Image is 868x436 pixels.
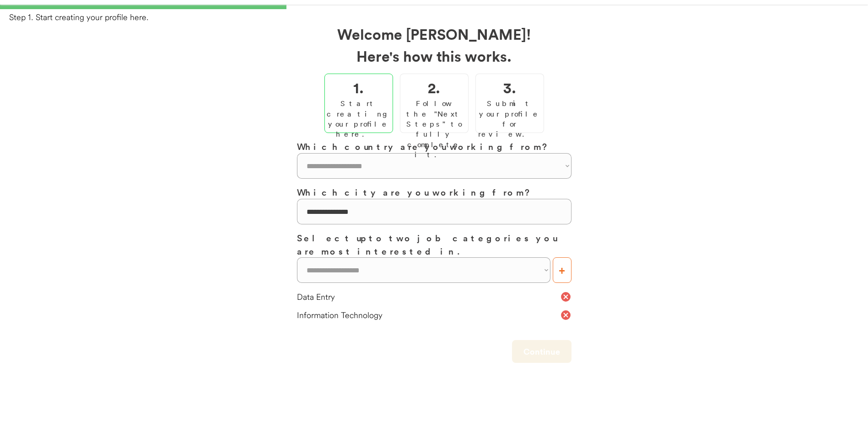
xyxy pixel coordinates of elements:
[297,23,571,67] h2: Welcome [PERSON_NAME]! Here's how this works.
[297,309,560,321] div: Information Technology
[297,186,571,199] h3: Which city are you working from?
[297,140,571,153] h3: Which country are you working from?
[2,5,866,9] div: 33%
[297,231,571,257] h3: Select up to two job categories you are most interested in.
[327,98,391,139] div: Start creating your profile here.
[512,340,571,363] button: Continue
[553,257,571,283] button: +
[297,291,560,303] div: Data Entry
[503,76,516,98] h2: 3.
[428,76,440,98] h2: 2.
[353,76,364,98] h2: 1.
[478,98,541,139] div: Submit your profile for review.
[9,11,868,23] div: Step 1. Start creating your profile here.
[560,309,571,321] button: cancel
[403,98,466,160] div: Follow the "Next Steps" to fully complete it.
[560,291,571,303] button: cancel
